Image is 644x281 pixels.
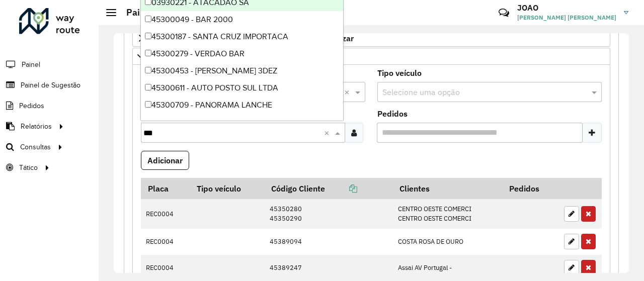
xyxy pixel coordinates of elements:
a: Preservar Cliente - Devem ficar no buffer, não roteirizar [132,30,610,47]
td: REC0004 [141,229,190,255]
td: 45350280 45350290 [265,199,393,229]
span: [PERSON_NAME] [PERSON_NAME] [517,13,616,22]
label: Pedidos [377,108,408,120]
div: 45300890 - [PERSON_NAME] [141,114,343,131]
h3: JOAO [517,3,616,13]
td: COSTA ROSA DE OURO [393,229,502,255]
div: 45300049 - BAR 2000 [141,11,343,28]
th: Pedidos [502,178,558,199]
div: 45300611 - AUTO POSTO SUL LTDA [141,79,343,97]
span: Clear all [324,127,333,139]
td: REC0004 [141,255,190,281]
span: Painel de Sugestão [21,80,80,90]
a: Copiar [325,183,357,194]
td: REC0004 [141,199,190,229]
span: Consultas [20,142,51,152]
td: 45389094 [265,229,393,255]
div: 45300187 - SANTA CRUZ IMPORTACA [141,28,343,45]
span: Pedidos [19,101,44,111]
span: Painel [22,59,40,70]
h2: Painel de Sugestão - Criar registro [116,7,270,18]
div: 45300453 - [PERSON_NAME] 3DEZ [141,62,343,79]
th: Placa [141,178,190,199]
span: Clear all [344,86,353,98]
label: Tipo veículo [377,67,422,79]
span: Tático [19,162,38,173]
a: Cliente para Recarga [132,48,610,65]
div: 45300709 - PANORAMA LANCHE [141,97,343,114]
td: 45389247 [265,255,393,281]
span: Relatórios [21,121,52,132]
div: 45300279 - VERDAO BAR [141,45,343,62]
button: Adicionar [141,151,189,170]
a: Contato Rápido [493,2,515,24]
td: CENTRO OESTE COMERCI CENTRO OESTE COMERCI [393,199,502,229]
th: Clientes [393,178,502,199]
th: Tipo veículo [190,178,264,199]
th: Código Cliente [265,178,393,199]
td: Assai AV Portugal - [393,255,502,281]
